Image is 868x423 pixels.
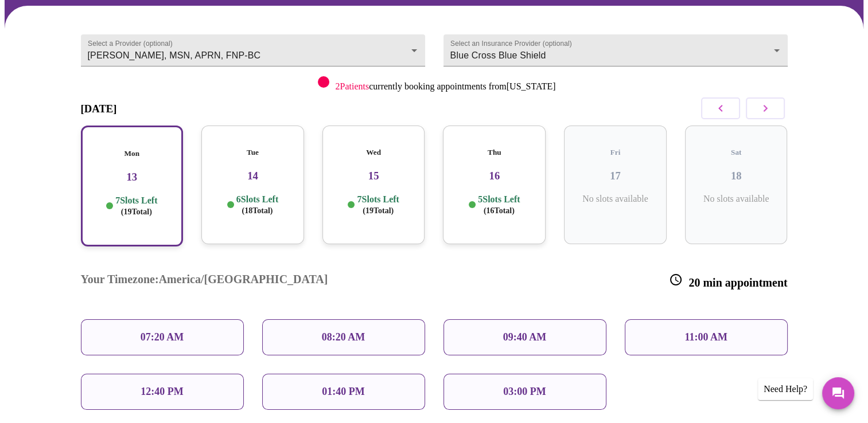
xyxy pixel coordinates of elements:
h5: Wed [332,148,416,157]
span: 2 Patients [335,81,369,91]
p: 7 Slots Left [115,195,157,217]
p: 03:00 PM [503,386,546,398]
span: ( 16 Total) [484,206,515,215]
button: Messages [822,377,854,409]
p: 12:40 PM [141,386,183,398]
h3: 17 [573,170,657,182]
p: 01:40 PM [322,386,364,398]
h3: 13 [91,171,173,183]
h3: 20 min appointment [669,273,787,289]
p: No slots available [573,194,657,204]
p: currently booking appointments from [US_STATE] [335,81,555,92]
div: [PERSON_NAME], MSN, APRN, FNP-BC [81,34,425,66]
h3: 15 [332,170,416,182]
p: 6 Slots Left [236,194,278,216]
p: 5 Slots Left [478,194,520,216]
span: ( 19 Total) [121,207,152,216]
h5: Tue [211,148,295,157]
h3: 16 [452,170,536,182]
span: ( 19 Total) [363,206,394,215]
div: Blue Cross Blue Shield [443,34,788,66]
h3: 18 [694,170,779,182]
p: No slots available [694,194,779,204]
span: ( 18 Total) [242,206,273,215]
h5: Fri [573,148,657,157]
p: 09:40 AM [503,331,547,343]
h3: [DATE] [81,103,117,115]
h3: Your Timezone: America/[GEOGRAPHIC_DATA] [81,273,328,289]
h5: Mon [91,149,173,158]
h5: Thu [452,148,536,157]
h3: 14 [211,170,295,182]
p: 11:00 AM [684,331,727,343]
p: 08:20 AM [322,331,365,343]
h5: Sat [694,148,779,157]
div: Need Help? [758,378,813,400]
p: 7 Slots Left [357,194,399,216]
p: 07:20 AM [141,331,184,343]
